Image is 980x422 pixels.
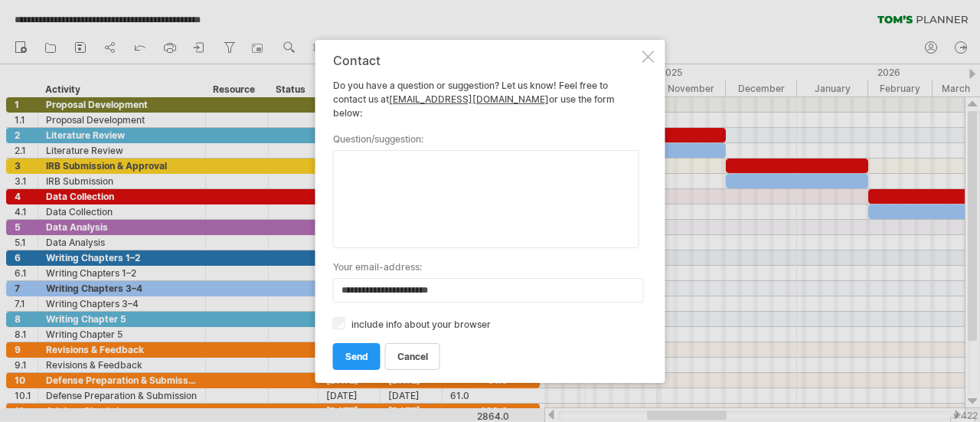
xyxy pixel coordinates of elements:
a: send [333,343,381,370]
span: cancel [397,351,428,362]
label: question/suggestion: [333,132,639,146]
span: Do you have a question or suggestion? Let us know! Feel free to contact us at or use the form below: [333,80,615,119]
label: include info about your browser [351,319,491,330]
div: Contact [333,54,639,67]
label: your email-address: [333,260,639,274]
a: cancel [385,343,440,370]
span: send [345,351,368,362]
a: [EMAIL_ADDRESS][DOMAIN_NAME] [389,93,549,105]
